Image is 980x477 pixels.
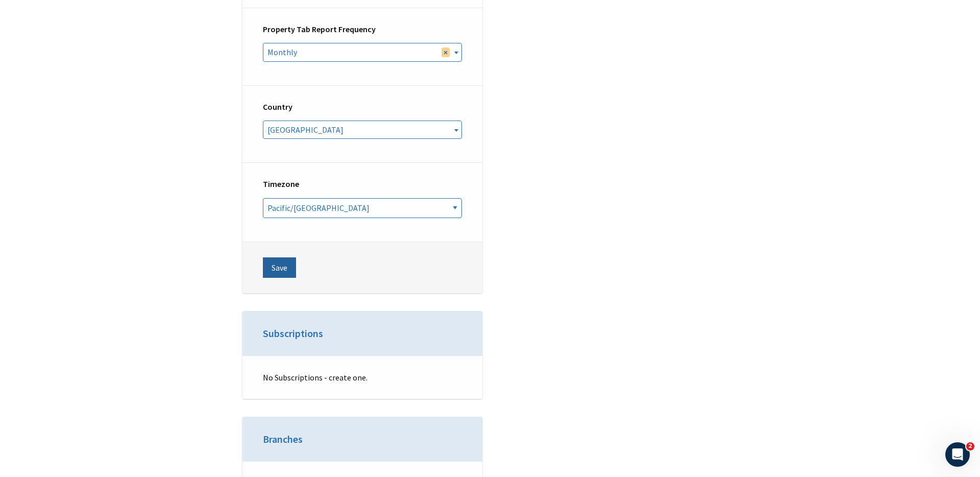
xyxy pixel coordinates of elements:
[263,121,462,139] span: New Zealand
[966,442,974,450] span: 2
[263,326,462,341] h3: Subscriptions
[263,24,376,34] strong: Property Tab Report Frequency
[242,356,482,399] div: No Subscriptions - create one.
[263,257,296,278] button: Save
[442,47,450,57] span: Remove all items
[263,432,462,446] h3: Branches
[263,43,462,61] span: Monthly
[263,102,292,112] strong: Country
[263,179,299,189] strong: Timezone
[263,43,461,61] span: Monthly
[945,442,970,467] iframe: Intercom live chat
[263,121,461,138] span: New Zealand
